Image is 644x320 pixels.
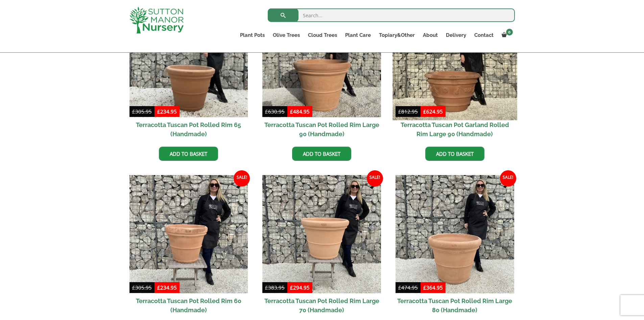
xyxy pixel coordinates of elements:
span: £ [132,108,135,115]
bdi: 474.95 [398,284,418,291]
span: Sale! [500,170,516,187]
bdi: 364.95 [423,284,443,291]
a: Sale! Terracotta Tuscan Pot Rolled Rim 60 (Handmade) [129,175,248,318]
a: Olive Trees [269,30,304,40]
h2: Terracotta Tuscan Pot Rolled Rim Large 90 (Handmade) [262,117,381,142]
span: £ [398,108,401,115]
bdi: 630.95 [265,108,285,115]
a: About [419,30,442,40]
h2: Terracotta Tuscan Pot Rolled Rim Large 80 (Handmade) [396,293,514,318]
img: Terracotta Tuscan Pot Rolled Rim 60 (Handmade) [129,175,248,294]
a: Add to basket: “Terracotta Tuscan Pot Rolled Rim 65 (Handmade)” [159,147,218,161]
h2: Terracotta Tuscan Pot Rolled Rim 60 (Handmade) [129,293,248,318]
a: Delivery [442,30,470,40]
bdi: 234.95 [157,108,177,115]
a: Add to basket: “Terracotta Tuscan Pot Garland Rolled Rim Large 90 (Handmade)” [425,147,484,161]
img: Terracotta Tuscan Pot Rolled Rim Large 70 (Handmade) [262,175,381,294]
bdi: 294.95 [290,284,310,291]
a: Plant Care [341,30,375,40]
span: 0 [506,29,513,35]
span: £ [423,284,426,291]
bdi: 812.95 [398,108,418,115]
bdi: 234.95 [157,284,177,291]
a: Sale! Terracotta Tuscan Pot Rolled Rim Large 70 (Handmade) [262,175,381,318]
span: £ [265,108,268,115]
span: £ [290,284,293,291]
span: Sale! [367,170,383,187]
a: Contact [470,30,498,40]
h2: Terracotta Tuscan Pot Rolled Rim Large 70 (Handmade) [262,293,381,318]
span: £ [398,284,401,291]
bdi: 305.95 [132,108,152,115]
span: Sale! [234,170,250,187]
a: Plant Pots [236,30,269,40]
img: logo [129,7,184,33]
bdi: 383.95 [265,284,285,291]
input: Search... [268,8,515,22]
a: Sale! Terracotta Tuscan Pot Rolled Rim Large 80 (Handmade) [396,175,514,318]
a: Topiary&Other [375,30,419,40]
a: Add to basket: “Terracotta Tuscan Pot Rolled Rim Large 90 (Handmade)” [292,147,351,161]
img: Terracotta Tuscan Pot Rolled Rim Large 80 (Handmade) [396,175,514,294]
span: £ [157,108,160,115]
bdi: 484.95 [290,108,310,115]
h2: Terracotta Tuscan Pot Garland Rolled Rim Large 90 (Handmade) [396,117,514,142]
a: 0 [498,30,515,40]
span: £ [157,284,160,291]
a: Cloud Trees [304,30,341,40]
bdi: 624.95 [423,108,443,115]
span: £ [265,284,268,291]
bdi: 305.95 [132,284,152,291]
span: £ [423,108,426,115]
span: £ [132,284,135,291]
h2: Terracotta Tuscan Pot Rolled Rim 65 (Handmade) [129,117,248,142]
span: £ [290,108,293,115]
